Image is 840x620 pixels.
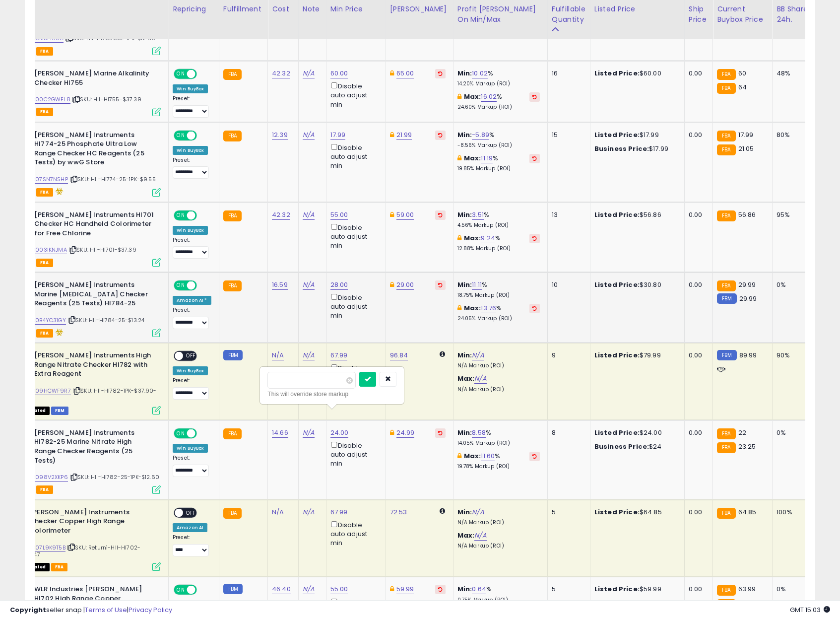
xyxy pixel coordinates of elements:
[396,210,414,220] a: 59.00
[689,4,709,25] div: Ship Price
[457,386,540,393] p: N/A Markup (ROI)
[464,153,481,163] b: Max:
[738,82,747,92] span: 64
[594,144,677,153] div: $17.99
[69,473,159,481] span: | SKU: HII-HI782-25-1PK-$12.60
[12,351,161,413] div: ASIN:
[396,130,412,140] a: 21.99
[457,280,472,289] b: Min:
[594,130,640,139] b: Listed Price:
[717,144,735,155] small: FBA
[594,69,677,78] div: $60.00
[173,296,211,305] div: Amazon AI *
[472,130,489,140] a: -5.89
[267,389,396,399] div: This will override store markup
[195,131,211,139] span: OFF
[34,351,155,381] b: [PERSON_NAME] Instruments High Range Nitrate Checker HI782 with Extra Reagent
[173,84,208,93] div: Win BuyBox
[390,4,449,14] div: [PERSON_NAME]
[474,374,486,384] a: N/A
[594,144,649,153] b: Business Price:
[272,507,284,517] a: N/A
[303,350,315,360] a: N/A
[36,259,53,267] span: FBA
[552,428,582,437] div: 8
[173,523,207,532] div: Amazon AI
[175,131,187,139] span: ON
[457,519,540,526] p: N/A Markup (ROI)
[69,175,156,183] span: | SKU: HII-HI774-25-1PK-$9.55
[173,444,208,453] div: Win BuyBox
[457,374,475,383] b: Max:
[36,188,53,197] span: FBA
[689,428,705,437] div: 0.00
[173,455,211,477] div: Preset:
[223,428,242,439] small: FBA
[594,584,640,594] b: Listed Price:
[32,95,70,104] a: B00C2GWEL8
[223,350,243,360] small: FBM
[34,210,155,241] b: [PERSON_NAME] Instruments HI701 Checker HC Handheld Colorimeter for Free Chlorine
[34,131,155,170] b: [PERSON_NAME] Instruments HI774-25 Phosphate Ultra Low Range Checker HC Reagents (25 Tests) by ww...
[195,211,211,219] span: OFF
[32,473,68,482] a: B098V2XKP6
[9,4,164,14] div: Title
[34,585,155,615] b: WLR Industries [PERSON_NAME] HI702 High Range Copper Colorimeter - Checker
[776,4,813,25] div: BB Share 24h.
[396,280,414,290] a: 29.00
[330,584,348,594] a: 55.00
[594,69,640,78] b: Listed Price:
[173,377,211,400] div: Preset:
[303,507,315,517] a: N/A
[12,544,140,558] span: | SKU: Return1-HII-HI702-1PK-$45.47
[12,407,50,415] span: All listings that are unavailable for purchase on Amazon for any reason other than out-of-stock
[738,584,756,594] span: 63.99
[594,351,677,360] div: $79.99
[457,428,472,437] b: Min:
[717,350,736,360] small: FBM
[594,131,677,139] div: $17.99
[330,362,378,391] div: Disable auto adjust min
[738,69,746,78] span: 60
[552,210,582,219] div: 13
[173,534,211,556] div: Preset:
[457,131,540,149] div: %
[472,584,486,594] a: 0.64
[457,4,543,25] div: Profit [PERSON_NAME] on Min/Max
[594,428,640,437] b: Listed Price:
[738,442,756,451] span: 23.25
[195,70,211,78] span: OFF
[12,387,157,402] span: | SKU: HII-HI782-1PK-$37.90-FBM
[481,451,495,461] a: 11.60
[72,95,141,103] span: | SKU: HII-HI755-$37.39
[272,428,288,438] a: 14.66
[594,280,677,289] div: $30.80
[272,280,288,290] a: 16.59
[594,507,640,517] b: Listed Price:
[10,606,172,615] div: seller snap | |
[457,104,540,111] p: 24.60% Markup (ROI)
[223,69,242,80] small: FBA
[457,531,475,540] b: Max:
[594,442,649,451] b: Business Price:
[457,210,472,219] b: Min:
[717,508,735,519] small: FBA
[330,519,378,548] div: Disable auto adjust min
[67,316,144,324] span: | SKU: HII-HI784-25-$13.24
[472,280,482,290] a: 11.11
[29,508,150,538] b: [PERSON_NAME] Instruments Checker Copper High Range Colorimeter
[53,329,64,336] i: hazardous material
[457,543,540,550] p: N/A Markup (ROI)
[776,351,809,360] div: 90%
[175,586,187,594] span: ON
[457,210,540,229] div: %
[464,92,481,101] b: Max:
[32,387,71,395] a: B09HCWF9R7
[32,544,65,552] a: B07L9K9T5B
[739,350,757,360] span: 89.99
[223,280,242,291] small: FBA
[330,142,378,171] div: Disable auto adjust min
[175,281,187,290] span: ON
[36,108,53,116] span: FBA
[129,605,172,615] a: Privacy Policy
